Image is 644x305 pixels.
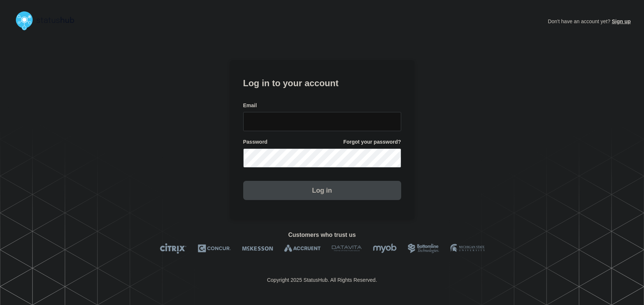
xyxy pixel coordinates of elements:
img: myob logo [373,243,397,254]
img: StatusHub logo [13,9,83,32]
a: Sign up [610,18,631,24]
a: Forgot your password? [343,139,401,146]
p: Don't have an account yet? [548,13,631,30]
span: Password [243,139,268,146]
p: Copyright 2025 StatusHub. All Rights Reserved. [267,277,377,283]
img: MSU logo [450,243,485,254]
img: Citrix logo [160,243,187,254]
h2: Customers who trust us [13,232,631,238]
button: Log in [243,181,401,200]
h1: Log in to your account [243,76,401,89]
span: Email [243,102,257,109]
img: DataVita logo [332,243,362,254]
img: Accruent logo [284,243,321,254]
input: password input [243,148,401,168]
img: Concur logo [198,243,231,254]
img: Bottomline logo [408,243,439,254]
input: email input [243,112,401,131]
img: McKesson logo [242,243,273,254]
